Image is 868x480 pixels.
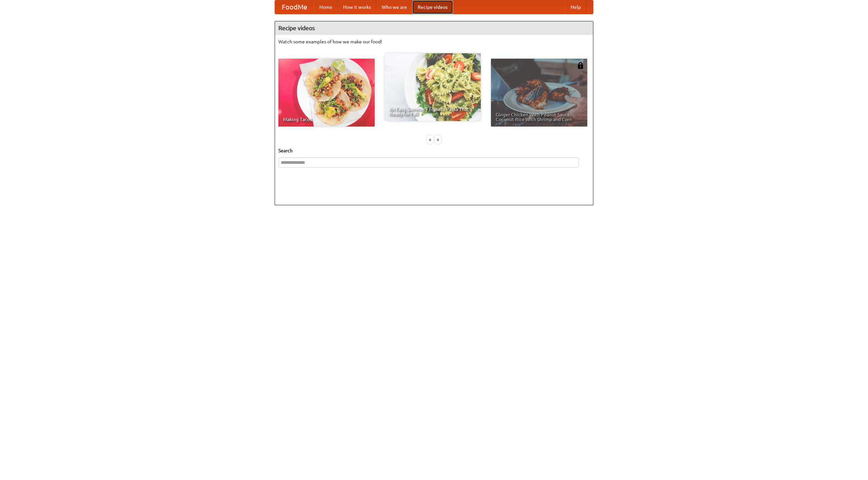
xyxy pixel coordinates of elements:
a: Help [565,0,586,14]
a: Who we are [376,0,412,14]
a: Home [314,0,338,14]
a: An Easy, Summery Tomato Pasta That's Ready for Fall [384,53,481,121]
a: Making Tacos [278,59,375,127]
h5: Search [278,147,590,154]
span: An Easy, Summery Tomato Pasta That's Ready for Fall [389,107,476,116]
div: « [427,135,433,144]
a: How it works [338,0,376,14]
p: Watch some examples of how we make our food! [278,38,590,45]
span: Making Tacos [283,117,370,122]
h4: Recipe videos [275,21,593,35]
a: Recipe videos [412,0,453,14]
a: FoodMe [275,0,314,14]
div: » [435,135,441,144]
img: 483408.png [577,62,584,69]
